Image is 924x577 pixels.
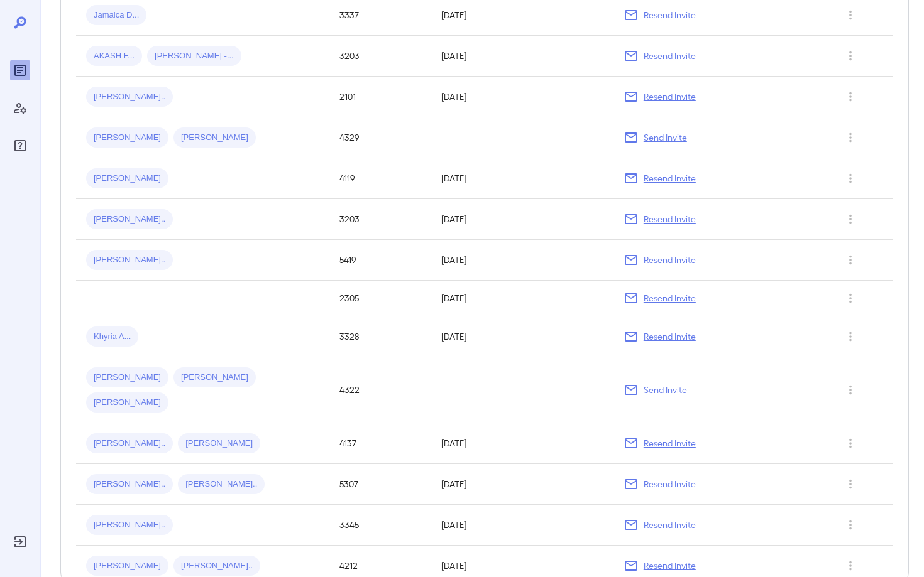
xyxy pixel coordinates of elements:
td: 3203 [329,36,431,77]
span: [PERSON_NAME] [86,173,168,185]
div: Reports [10,60,30,80]
span: [PERSON_NAME].. [86,213,173,225]
span: [PERSON_NAME] [86,560,168,572]
td: 3345 [329,505,431,546]
td: [DATE] [431,199,613,240]
td: [DATE] [431,464,613,505]
p: Send Invite [644,131,687,144]
button: Row Actions [840,87,861,107]
td: 2305 [329,281,431,316]
button: Row Actions [840,515,861,535]
button: Row Actions [840,127,861,148]
td: [DATE] [431,240,613,281]
p: Resend Invite [644,437,696,450]
td: [DATE] [431,158,613,199]
div: Log Out [10,532,30,552]
td: 3328 [329,316,431,357]
td: 4322 [329,357,431,423]
div: FAQ [10,136,30,156]
button: Row Actions [840,288,861,308]
td: 2101 [329,77,431,117]
span: [PERSON_NAME] [86,372,168,384]
span: [PERSON_NAME] [173,132,256,144]
span: [PERSON_NAME].. [86,254,173,266]
td: 5419 [329,240,431,281]
td: 5307 [329,464,431,505]
button: Row Actions [840,326,861,347]
td: [DATE] [431,36,613,77]
button: Row Actions [840,556,861,576]
td: [DATE] [431,316,613,357]
span: AKASH F... [86,50,142,62]
td: [DATE] [431,423,613,464]
button: Row Actions [840,250,861,270]
td: 4329 [329,117,431,158]
p: Resend Invite [644,172,696,185]
p: Resend Invite [644,519,696,531]
span: Khyria A... [86,331,138,343]
p: Resend Invite [644,330,696,343]
div: Manage Users [10,98,30,118]
span: [PERSON_NAME].. [86,478,173,490]
td: 4137 [329,423,431,464]
span: [PERSON_NAME] [178,438,260,450]
button: Row Actions [840,168,861,188]
span: [PERSON_NAME].. [86,438,173,450]
span: [PERSON_NAME].. [86,519,173,531]
td: [DATE] [431,77,613,117]
p: Resend Invite [644,9,696,21]
button: Row Actions [840,380,861,400]
span: [PERSON_NAME].. [173,560,260,572]
td: [DATE] [431,281,613,316]
span: [PERSON_NAME] [173,372,256,384]
p: Resend Invite [644,478,696,490]
span: [PERSON_NAME].. [178,478,265,490]
button: Row Actions [840,5,861,25]
button: Row Actions [840,46,861,66]
p: Resend Invite [644,292,696,305]
p: Resend Invite [644,254,696,266]
td: [DATE] [431,505,613,546]
td: 4119 [329,158,431,199]
span: [PERSON_NAME] [86,397,168,409]
button: Row Actions [840,209,861,229]
p: Resend Invite [644,90,696,103]
td: 3203 [329,199,431,240]
button: Row Actions [840,474,861,494]
button: Row Actions [840,433,861,453]
p: Resend Invite [644,559,696,572]
p: Resend Invite [644,50,696,62]
p: Resend Invite [644,213,696,225]
span: [PERSON_NAME].. [86,91,173,103]
p: Send Invite [644,384,687,396]
span: Jamaica D... [86,9,146,21]
span: [PERSON_NAME] [86,132,168,144]
span: [PERSON_NAME] -... [147,50,241,62]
